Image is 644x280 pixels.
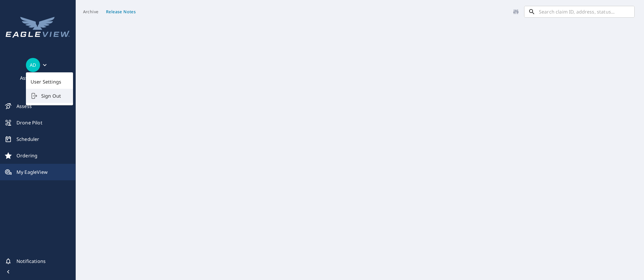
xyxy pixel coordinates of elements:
[5,119,12,126] div: Drone Pilot Portal
[106,8,136,16] span: Release Notes
[539,6,635,18] input: Search claim ID, address, status...
[104,6,138,17] button: Release Notes
[26,58,40,72] div: AD
[5,152,12,159] div: Assess Ordering
[16,24,644,30] div: No claims found.
[16,258,46,265] span: Notifications
[16,169,71,176] span: My EagleView
[5,169,12,176] div: My EagleView portal
[1,254,49,268] button: Notifications
[13,74,63,81] p: Assess Demo13
[16,136,71,143] span: Scheduler
[41,93,61,99] span: Sign Out
[5,136,12,143] div: Assess Scheduler
[16,119,71,126] span: Drone Pilot
[16,152,71,159] span: Ordering
[16,103,71,110] span: Assess
[5,103,12,110] div: Assess
[31,78,68,85] span: User Settings
[81,8,100,16] span: Archive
